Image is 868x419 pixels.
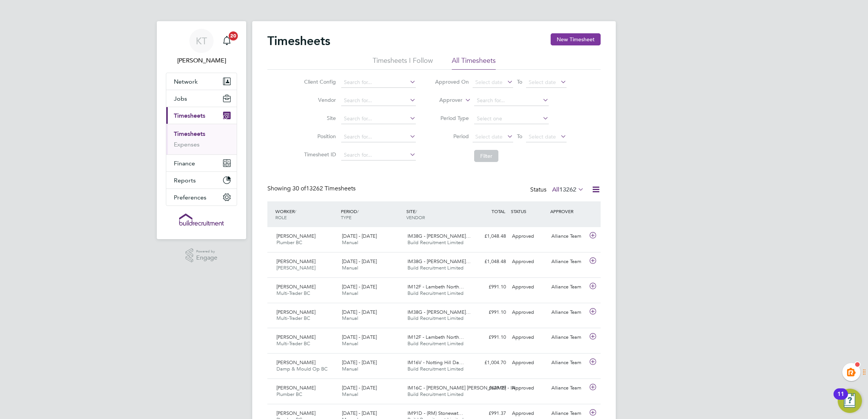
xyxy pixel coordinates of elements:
[292,185,306,192] span: 30 of
[196,248,217,255] span: Powered by
[341,114,416,124] input: Search for...
[470,230,509,243] div: £1,048.48
[174,194,206,201] span: Preferences
[428,97,462,104] label: Approver
[276,340,310,347] span: Multi-Trader BC
[475,79,503,86] span: Select date
[373,56,433,70] li: Timesheets I Follow
[837,394,844,404] div: 11
[407,239,464,246] span: Build Recruitment Limited
[509,204,548,218] div: STATUS
[276,385,315,391] span: [PERSON_NAME]
[415,208,417,214] span: /
[474,150,498,162] button: Filter
[474,114,549,124] input: Select one
[407,340,464,347] span: Build Recruitment Limited
[166,107,237,124] button: Timesheets
[551,33,601,45] button: New Timesheet
[407,290,464,296] span: Build Recruitment Limited
[166,213,237,226] a: Go to home page
[341,132,416,142] input: Search for...
[342,366,358,372] span: Manual
[548,306,588,319] div: Alliance Team
[470,331,509,344] div: £991.10
[509,331,548,344] div: Approved
[475,133,503,140] span: Select date
[548,230,588,243] div: Alliance Team
[342,340,358,347] span: Manual
[302,133,336,140] label: Position
[548,281,588,293] div: Alliance Team
[273,204,339,224] div: WORKER
[342,334,377,340] span: [DATE] - [DATE]
[302,78,336,85] label: Client Config
[342,359,377,366] span: [DATE] - [DATE]
[166,90,237,107] button: Jobs
[406,214,425,220] span: VENDOR
[166,124,237,154] div: Timesheets
[470,255,509,268] div: £1,048.48
[341,95,416,106] input: Search for...
[407,359,464,366] span: IM16V - Notting Hill Da…
[407,309,471,315] span: IM38G - [PERSON_NAME]…
[166,29,237,65] a: KT[PERSON_NAME]
[174,112,205,119] span: Timesheets
[552,186,584,193] label: All
[838,389,862,413] button: Open Resource Center, 11 new notifications
[435,115,469,121] label: Period Type
[276,334,315,340] span: [PERSON_NAME]
[407,315,464,321] span: Build Recruitment Limited
[470,281,509,293] div: £991.10
[407,258,471,265] span: IM38G - [PERSON_NAME]…
[474,95,549,106] input: Search for...
[529,79,556,86] span: Select date
[292,185,356,192] span: 13262 Timesheets
[186,248,218,263] a: Powered byEngage
[548,357,588,369] div: Alliance Team
[407,233,471,239] span: IM38G - [PERSON_NAME]…
[174,177,196,184] span: Reports
[267,185,357,193] div: Showing
[276,309,315,315] span: [PERSON_NAME]
[179,213,224,226] img: buildrec-logo-retina.png
[509,306,548,319] div: Approved
[341,77,416,88] input: Search for...
[342,315,358,321] span: Manual
[407,265,464,271] span: Build Recruitment Limited
[342,391,358,397] span: Manual
[509,382,548,394] div: Approved
[302,151,336,158] label: Timesheet ID
[548,382,588,394] div: Alliance Team
[276,233,315,239] span: [PERSON_NAME]
[166,56,237,65] span: Kiera Troutt
[470,306,509,319] div: £991.10
[515,131,525,141] span: To
[196,255,217,261] span: Engage
[342,410,377,416] span: [DATE] - [DATE]
[342,290,358,296] span: Manual
[407,283,464,290] span: IM12F - Lambeth North…
[407,385,520,391] span: IM16C - [PERSON_NAME] [PERSON_NAME] - IN…
[276,315,310,321] span: Multi-Trader BC
[342,239,358,246] span: Manual
[174,160,195,167] span: Finance
[470,357,509,369] div: £1,004.70
[276,359,315,366] span: [PERSON_NAME]
[509,281,548,293] div: Approved
[341,150,416,160] input: Search for...
[452,56,496,70] li: All Timesheets
[435,78,469,85] label: Approved On
[229,31,238,40] span: 20
[302,97,336,103] label: Vendor
[174,130,205,137] a: Timesheets
[435,133,469,140] label: Period
[166,155,237,171] button: Finance
[342,258,377,265] span: [DATE] - [DATE]
[166,172,237,188] button: Reports
[339,204,404,224] div: PERIOD
[342,265,358,271] span: Manual
[342,283,377,290] span: [DATE] - [DATE]
[530,185,585,195] div: Status
[470,382,509,394] div: £629.09
[166,189,237,206] button: Preferences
